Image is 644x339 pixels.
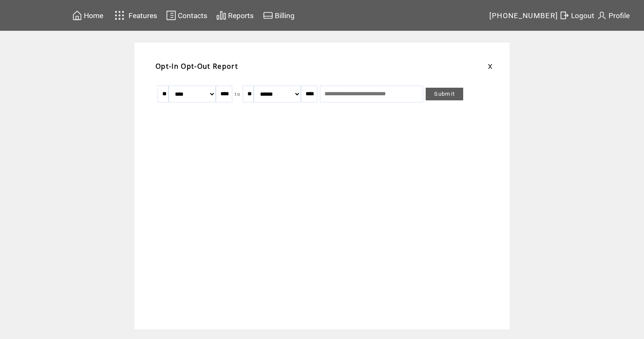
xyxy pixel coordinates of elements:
[489,11,558,20] span: [PHONE_NUMBER]
[215,9,255,22] a: Reports
[112,8,127,22] img: features.svg
[426,88,463,100] a: Submit
[156,62,238,71] span: Opt-In Opt-Out Report
[166,10,176,21] img: contacts.svg
[72,10,82,21] img: home.svg
[235,91,240,97] span: to
[597,10,607,21] img: profile.svg
[165,9,209,22] a: Contacts
[84,11,103,20] span: Home
[263,10,273,21] img: creidtcard.svg
[228,11,254,20] span: Reports
[558,9,596,22] a: Logout
[609,11,630,20] span: Profile
[571,11,594,20] span: Logout
[216,10,226,21] img: chart.svg
[596,9,631,22] a: Profile
[559,10,569,21] img: exit.svg
[178,11,207,20] span: Contacts
[275,11,295,20] span: Billing
[262,9,296,22] a: Billing
[111,7,158,24] a: Features
[71,9,105,22] a: Home
[129,11,157,20] span: Features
